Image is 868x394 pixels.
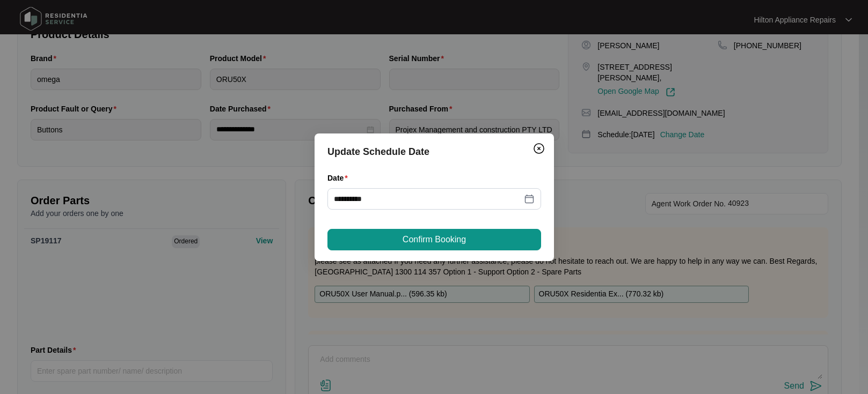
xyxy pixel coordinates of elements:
[334,193,522,205] input: Date
[402,233,465,246] span: Confirm Booking
[327,144,541,159] div: Update Schedule Date
[530,140,548,157] button: Close
[327,173,352,183] label: Date
[533,142,545,155] img: closeCircle
[327,229,541,250] button: Confirm Booking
